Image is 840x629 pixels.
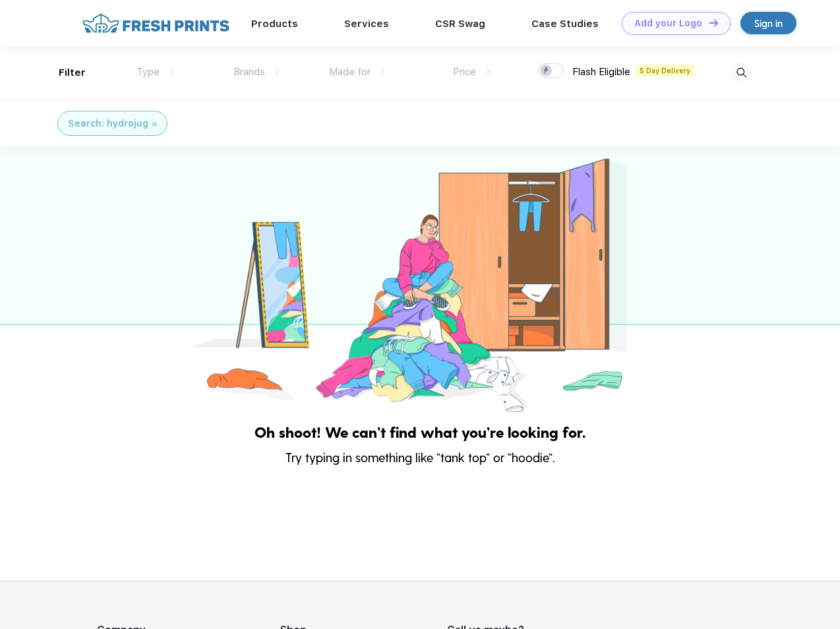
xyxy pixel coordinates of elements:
[740,12,796,34] a: Sign in
[152,122,157,127] img: filter_cancel.svg
[754,16,783,31] div: Sign in
[731,62,752,84] img: desktop_search.svg
[329,66,371,78] span: Made for
[68,117,148,131] div: Search: hydrojug
[78,12,233,35] img: fo%20logo%202.webp
[636,65,694,76] span: 5 Day Delivery
[709,19,718,26] img: DT
[634,18,702,29] div: Add your Logo
[453,66,476,78] span: Price
[136,66,160,78] span: Type
[59,65,86,80] div: Filter
[251,18,298,30] a: Products
[275,68,280,76] img: dropdown.png
[380,68,385,76] img: dropdown.png
[486,68,491,76] img: dropdown.png
[233,66,265,78] span: Brands
[572,66,630,78] span: Flash Eligible
[169,68,174,76] img: dropdown.png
